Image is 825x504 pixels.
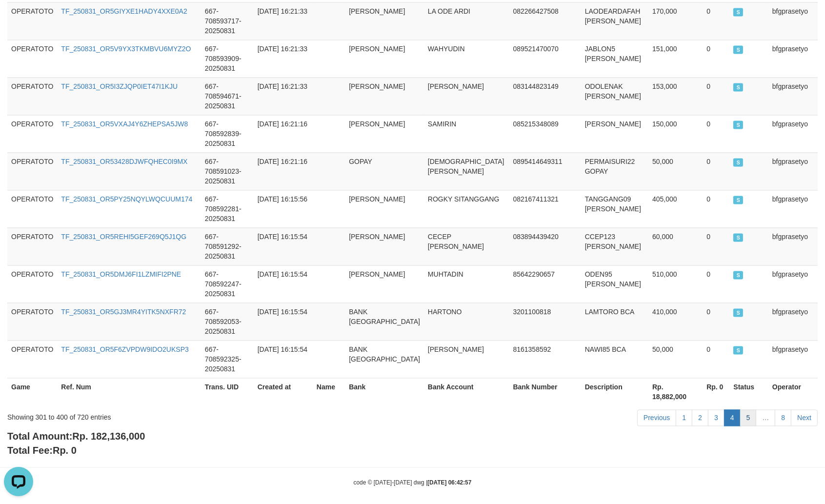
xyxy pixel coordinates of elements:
span: SUCCESS [733,196,743,204]
a: 8 [775,410,791,426]
td: bfgprasetyo [768,78,818,115]
td: GOPAY [345,153,424,190]
td: OPERATOTO [7,40,57,78]
td: ODOLENAK [PERSON_NAME] [581,78,648,115]
td: 50,000 [648,153,703,190]
th: Created at [254,378,313,406]
td: JABLON5 [PERSON_NAME] [581,40,648,78]
a: 3 [708,410,724,426]
td: OPERATOTO [7,341,57,378]
td: 667-708592247-20250831 [201,265,254,303]
span: SUCCESS [733,83,743,92]
td: NAWI85 BCA [581,341,648,378]
td: LAMTORO BCA [581,303,648,341]
td: [PERSON_NAME] [345,265,424,303]
small: code © [DATE]-[DATE] dwg | [354,480,472,486]
a: TF_250831_OR5GJ3MR4YITK5NXFR72 [61,308,186,316]
a: TF_250831_OR5PY25NQYLWQCUUM174 [61,196,192,203]
td: 0 [703,341,729,378]
th: Bank [345,378,424,406]
td: PERMAISURI22 GOPAY [581,153,648,190]
td: [DATE] 16:15:54 [254,341,313,378]
span: SUCCESS [733,271,743,280]
a: Previous [637,410,676,426]
td: TANGGANG09 [PERSON_NAME] [581,190,648,228]
td: bfgprasetyo [768,341,818,378]
td: LAODEARDAFAH [PERSON_NAME] [581,2,648,40]
td: 410,000 [648,303,703,341]
td: 0 [703,78,729,115]
td: [DEMOGRAPHIC_DATA][PERSON_NAME] [424,153,509,190]
td: [DATE] 16:21:33 [254,78,313,115]
a: TF_250831_OR5I3ZJQP0IET47I1KJU [61,83,178,91]
td: OPERATOTO [7,228,57,265]
td: [PERSON_NAME] [345,115,424,153]
td: 0 [703,153,729,190]
th: Rp. 18,882,000 [648,378,703,406]
td: BANK [GEOGRAPHIC_DATA] [345,341,424,378]
td: [DATE] 16:15:56 [254,190,313,228]
th: Description [581,378,648,406]
td: [PERSON_NAME] [345,190,424,228]
th: Name [313,378,345,406]
span: SUCCESS [733,346,743,355]
th: Operator [768,378,818,406]
strong: [DATE] 06:42:57 [427,480,471,486]
a: … [756,410,775,426]
td: [DATE] 16:15:54 [254,265,313,303]
th: Status [729,378,768,406]
td: ODEN95 [PERSON_NAME] [581,265,648,303]
td: 667-708592839-20250831 [201,115,254,153]
td: bfgprasetyo [768,265,818,303]
td: [PERSON_NAME] [424,78,509,115]
td: 667-708591292-20250831 [201,228,254,265]
td: 083894439420 [509,228,581,265]
td: OPERATOTO [7,303,57,341]
th: Rp. 0 [703,378,729,406]
a: 1 [676,410,692,426]
span: SUCCESS [733,8,743,17]
a: TF_250831_OR5VXAJ4Y6ZHEPSA5JW8 [61,121,188,128]
td: BANK [GEOGRAPHIC_DATA] [345,303,424,341]
td: CECEP [PERSON_NAME] [424,228,509,265]
td: bfgprasetyo [768,115,818,153]
a: 2 [692,410,708,426]
td: 667-708592053-20250831 [201,303,254,341]
td: bfgprasetyo [768,153,818,190]
b: Total Amount: [7,431,145,442]
span: SUCCESS [733,46,743,54]
td: [PERSON_NAME] [424,341,509,378]
td: LA ODE ARDI [424,2,509,40]
td: 667-708592281-20250831 [201,190,254,228]
th: Trans. UID [201,378,254,406]
td: bfgprasetyo [768,40,818,78]
div: Showing 301 to 400 of 720 entries [7,409,337,423]
td: [DATE] 16:15:54 [254,303,313,341]
span: SUCCESS [733,121,743,129]
td: 0895414649311 [509,153,581,190]
td: 082266427508 [509,2,581,40]
span: SUCCESS [733,309,743,317]
td: 0 [703,115,729,153]
th: Ref. Num [57,378,201,406]
td: 0 [703,2,729,40]
td: 153,000 [648,78,703,115]
td: OPERATOTO [7,265,57,303]
td: bfgprasetyo [768,303,818,341]
a: TF_250831_OR5REHI5GEF269Q5J1QG [61,233,186,241]
td: [PERSON_NAME] [581,115,648,153]
td: WAHYUDIN [424,40,509,78]
td: bfgprasetyo [768,228,818,265]
td: ROGKY SITANGGANG [424,190,509,228]
td: 667-708593909-20250831 [201,40,254,78]
td: MUHTADIN [424,265,509,303]
td: [DATE] 16:15:54 [254,228,313,265]
a: Next [791,410,818,426]
td: [DATE] 16:21:16 [254,153,313,190]
th: Bank Number [509,378,581,406]
td: 0 [703,228,729,265]
a: TF_250831_OR5DMJ6FI1LZMIFI2PNE [61,271,181,279]
td: HARTONO [424,303,509,341]
td: [PERSON_NAME] [345,78,424,115]
span: SUCCESS [733,234,743,242]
